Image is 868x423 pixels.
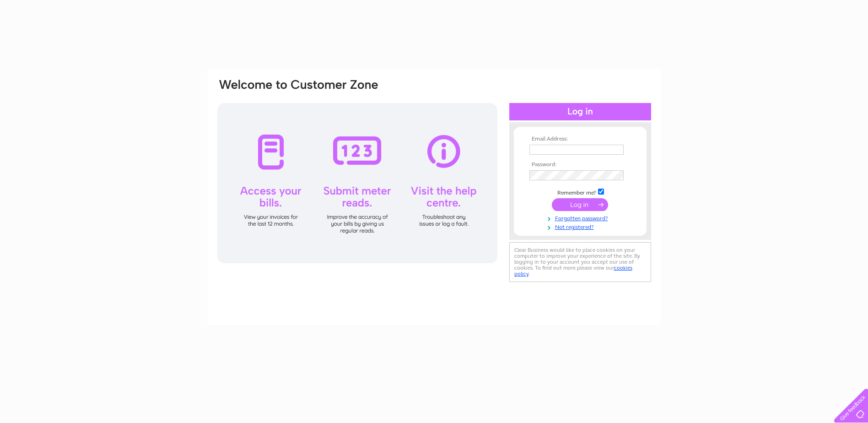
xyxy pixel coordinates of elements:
[529,213,633,222] a: Forgotten password?
[514,265,632,277] a: cookies policy
[552,198,608,211] input: Submit
[529,222,633,231] a: Not registered?
[509,242,651,282] div: Clear Business would like to place cookies on your computer to improve your experience of the sit...
[527,136,633,142] th: Email Address:
[527,162,633,168] th: Password:
[527,187,633,196] td: Remember me?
